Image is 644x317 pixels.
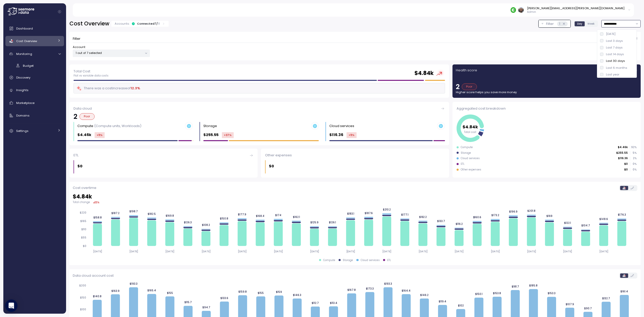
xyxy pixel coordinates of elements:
span: Settings [16,129,29,133]
tspan: $153.3 [548,292,556,295]
p: Filter [73,36,80,41]
tspan: [DATE] [420,250,429,253]
tspan: $185.8 [529,284,538,287]
tspan: $115.7 [184,301,192,304]
div: Compute [323,258,335,262]
tspan: $165 [80,219,86,223]
p: 2 [74,113,77,120]
tspan: $164.4 [402,289,411,292]
tspan: $4.84k [463,124,478,130]
p: $4.46k [618,146,628,149]
tspan: $150 [80,296,86,299]
div: Cloud services [329,123,354,129]
tspan: [DATE] [166,250,175,253]
div: Data cloud [74,106,445,111]
tspan: $150.8 [220,217,229,220]
tspan: [DATE] [311,250,320,253]
tspan: $159 [276,290,282,294]
tspan: $162.2 [420,215,428,218]
div: 12.3 % [131,86,140,91]
tspan: $94.7 [202,306,210,309]
p: 92 % [630,146,636,149]
button: Filter1 [539,20,570,27]
tspan: [DATE] [456,250,465,253]
tspan: $158.8 [93,216,102,219]
tspan: $163.9 [111,289,120,293]
div: Aggregated cost breakdown [457,106,637,111]
div: Cloud services [361,258,380,262]
tspan: $126.3 [184,221,192,224]
a: Marketplace [5,98,64,108]
p: 1 [559,21,560,26]
p: 0 % [630,162,636,166]
tspan: $102 [458,304,464,307]
div: ETL [74,153,253,158]
p: $255.55 [616,151,628,155]
div: Accounts:Connected7/11 [111,21,169,27]
tspan: $140.8 [93,295,102,298]
tspan: $210.2 [384,208,392,211]
tspan: $119.4 [439,300,446,303]
tspan: Total cost [464,130,477,133]
p: Flat vs variable data costs [74,74,108,78]
tspan: $122.1 [566,221,573,225]
span: Cost Overview [16,39,37,43]
tspan: $162.1 [294,215,301,218]
a: Data cloud2PoorCompute (Compute units, Workloads)$4.46k+11%Storage $255.55+37%Cloud services $116... [69,102,449,145]
span: Budget [23,64,34,68]
p: $116.36 [618,157,628,160]
span: Monitoring [16,52,32,56]
tspan: $132.7 [602,297,610,300]
p: Higher score helps you save more money [456,90,637,94]
img: 1fec6231004fabd636589099c132fbd2 [518,7,524,13]
h2: Cost Overview [69,20,109,27]
span: Discovery [16,75,30,80]
tspan: [DATE] [492,250,501,253]
button: Collapse navigation [56,10,63,14]
p: 1 out of 7 selected [76,51,143,55]
tspan: $165.4 [147,289,156,292]
tspan: $220 [80,211,86,214]
tspan: $155 [167,291,173,295]
img: 689adfd76a9d17b9213495f1.PNG [511,7,516,13]
tspan: $176.3 [620,213,628,216]
div: Last 7 days [606,45,623,50]
p: $116.36 [329,132,343,138]
p: Data cloud account cost [73,273,114,278]
a: Cost Overview [5,36,64,46]
tspan: $201.8 [529,209,537,213]
div: Other expenses [461,168,481,171]
div: Last 30 days [606,59,625,63]
tspan: $0 [83,244,86,248]
tspan: $116.2 [457,222,464,226]
div: +37 % [222,132,234,138]
tspan: $196.9 [511,210,519,213]
tspan: $126.1 [330,221,337,224]
p: Health score [456,68,477,73]
tspan: [DATE] [347,250,356,253]
tspan: $168.4 [257,214,265,218]
tspan: $108.2 [202,223,211,227]
p: $4.46k [77,132,91,138]
p: 2 [456,83,460,90]
div: Storage [461,151,471,155]
tspan: $160.6 [474,215,483,219]
a: Insights [5,85,64,95]
span: Week [587,22,595,26]
a: Dashboard [5,23,64,34]
div: Storage [343,258,353,262]
tspan: $110 [81,228,86,231]
div: Poor [79,113,95,120]
tspan: $177.1 [402,213,410,216]
div: Last 14 days [606,52,624,56]
div: [DATE] [606,32,615,36]
p: $0 [269,163,274,169]
tspan: $150.1 [475,293,483,296]
p: 5 % [630,151,636,155]
tspan: $112.7 [312,302,319,305]
span: Day [577,22,582,26]
p: $0 [624,168,628,171]
div: ▴ [93,200,99,204]
div: +11 % [347,132,357,138]
tspan: $133.6 [220,296,228,300]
